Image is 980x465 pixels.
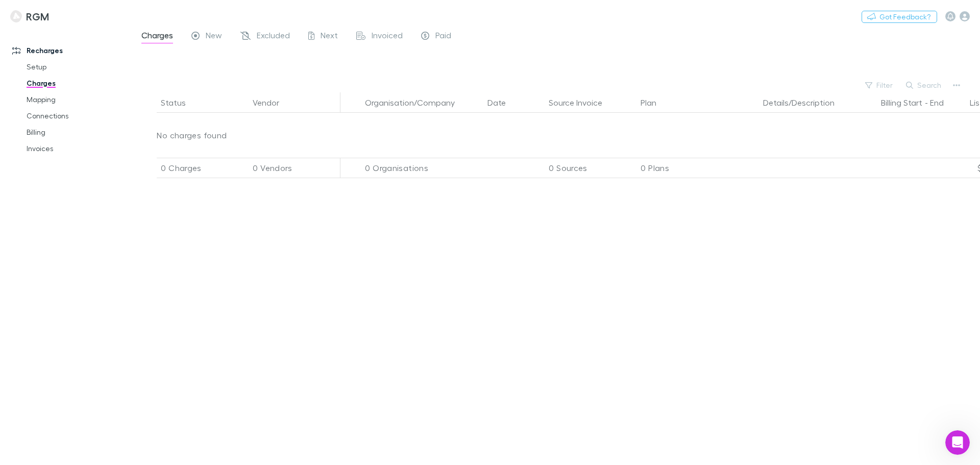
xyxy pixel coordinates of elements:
div: 0 Charges [157,158,249,178]
button: Vendor [253,92,291,113]
a: Connections [16,108,138,124]
a: Recharges [2,42,138,59]
div: 0 Sources [545,158,636,178]
button: End [930,92,944,113]
a: Charges [16,75,138,91]
a: Invoices [16,140,138,157]
span: Charges [141,30,173,43]
a: Mapping [16,91,138,108]
span: Excluded [257,30,290,43]
img: RGM's Logo [10,10,22,22]
span: Next [321,30,338,43]
button: Plan [641,92,669,113]
button: Billing Start [881,92,922,113]
span: Invoiced [372,30,403,43]
span: New [206,30,222,43]
button: Details/Description [763,92,847,113]
div: 0 Organisations [361,158,483,178]
button: Got Feedback? [862,11,937,23]
span: Paid [435,30,451,43]
p: No charges found [132,113,243,158]
button: Filter [860,79,899,91]
button: Organisation/Company [365,92,467,113]
a: RGM [4,4,56,29]
button: Source Invoice [549,92,615,113]
div: - [855,92,954,113]
button: Search [901,79,947,91]
h3: RGM [26,10,49,22]
iframe: Intercom live chat [945,430,970,455]
a: Setup [16,59,138,75]
button: Status [161,92,198,113]
button: Date [487,92,518,113]
div: 0 Plans [636,158,759,178]
a: Billing [16,124,138,140]
div: 0 Vendors [249,158,340,178]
